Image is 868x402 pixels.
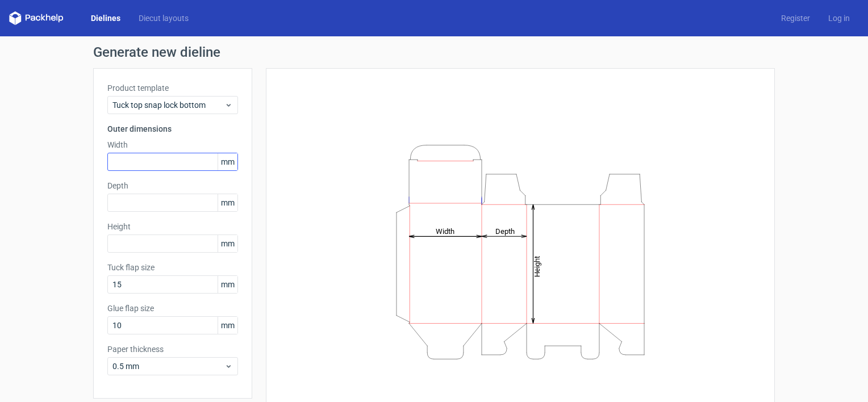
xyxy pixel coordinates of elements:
tspan: Width [436,227,454,235]
a: Log in [819,12,859,24]
label: Height [107,221,238,232]
label: Paper thickness [107,344,238,355]
span: mm [218,276,237,293]
label: Glue flap size [107,303,238,314]
span: mm [218,317,237,334]
h3: Outer dimensions [107,123,238,135]
span: mm [218,235,237,252]
label: Depth [107,180,238,191]
a: Dielines [82,12,130,24]
a: Diecut layouts [130,12,198,24]
label: Product template [107,82,238,94]
span: 0.5 mm [112,361,224,372]
span: mm [218,153,237,170]
label: Tuck flap size [107,262,238,273]
span: Tuck top snap lock bottom [112,99,224,111]
label: Width [107,139,238,150]
h1: Generate new dieline [93,45,775,59]
span: mm [218,194,237,211]
tspan: Height [533,256,541,277]
a: Register [772,12,819,24]
tspan: Depth [495,227,515,235]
